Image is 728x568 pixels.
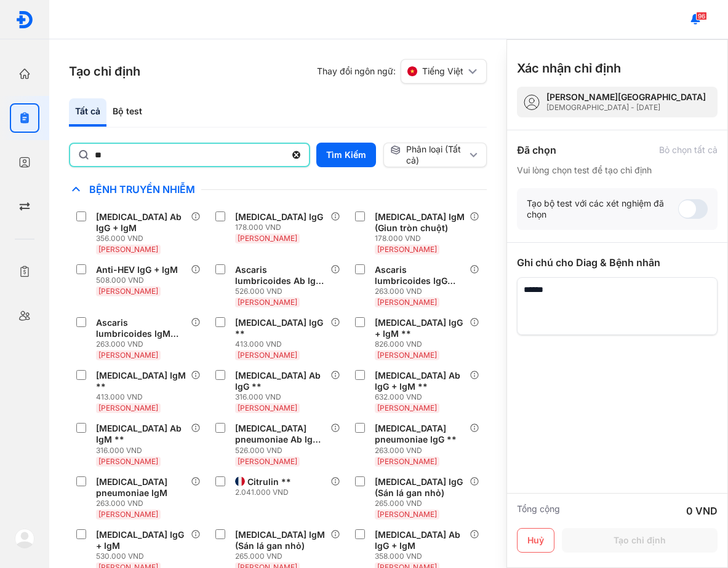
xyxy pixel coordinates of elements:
div: Bỏ chọn tất cả [659,144,718,156]
div: Tạo bộ test với các xét nghiệm đã chọn [527,198,678,220]
img: logo [15,529,34,548]
div: [MEDICAL_DATA] IgM ** [96,370,186,392]
div: 632.000 VND [375,392,470,402]
div: Anti-HEV IgG + IgM [96,264,178,275]
div: 0 VND [686,503,718,518]
div: 178.000 VND [375,234,470,243]
div: [MEDICAL_DATA] IgG [235,211,323,223]
span: [PERSON_NAME] [98,457,158,466]
button: Huỷ [517,528,554,553]
div: 178.000 VND [235,223,328,232]
span: Bệnh Truyền Nhiễm [83,183,201,195]
span: Tiếng Việt [422,66,463,77]
span: [PERSON_NAME] [377,350,437,360]
div: Tổng cộng [517,503,560,518]
span: [PERSON_NAME] [377,245,437,254]
div: Phân loại (Tất cả) [390,144,467,166]
span: [PERSON_NAME] [238,457,297,466]
span: [PERSON_NAME] [98,286,158,296]
span: [PERSON_NAME] [98,245,158,254]
div: Ascaris lumbricoides IgG (Giun đũa) [375,264,465,286]
div: [MEDICAL_DATA] IgG ** [235,317,325,339]
div: [MEDICAL_DATA] pneumoniae IgM [96,476,186,499]
div: 356.000 VND [96,234,191,243]
div: [MEDICAL_DATA] Ab IgM ** [96,423,186,445]
div: 526.000 VND [235,286,330,296]
span: [PERSON_NAME] [98,350,158,360]
div: [DEMOGRAPHIC_DATA] - [DATE] [546,103,706,112]
div: Ghi chú cho Diag & Bệnh nhân [517,255,718,270]
div: 526.000 VND [235,446,330,456]
div: [MEDICAL_DATA] IgM (Giun tròn chuột) [375,211,465,234]
div: 263.000 VND [375,446,470,456]
div: 263.000 VND [375,286,470,296]
div: Vui lòng chọn test để tạo chỉ định [517,165,718,176]
div: [MEDICAL_DATA] Ab IgG + IgM [375,529,465,551]
div: Đã chọn [517,143,556,157]
img: logo [15,10,34,29]
h3: Xác nhận chỉ định [517,60,621,77]
div: 2.041.000 VND [235,487,296,497]
div: Citrulin ** [247,476,291,487]
span: [PERSON_NAME] [377,403,437,412]
span: [PERSON_NAME] [377,457,437,466]
h3: Tạo chỉ định [69,63,140,80]
div: [MEDICAL_DATA] Ab IgG + IgM ** [375,370,465,392]
span: [PERSON_NAME] [377,510,437,519]
div: [MEDICAL_DATA] Ab IgG + IgM [96,211,186,234]
div: [MEDICAL_DATA] Ab IgG ** [235,370,325,392]
div: 316.000 VND [96,446,191,456]
div: 263.000 VND [96,339,191,349]
div: 358.000 VND [375,551,470,561]
div: [MEDICAL_DATA] IgM (Sán lá gan nhỏ) [235,529,325,551]
div: [MEDICAL_DATA] IgG + IgM [96,529,186,551]
div: 826.000 VND [375,339,470,349]
span: [PERSON_NAME] [238,350,297,360]
div: 263.000 VND [96,499,191,508]
div: 265.000 VND [375,499,470,508]
button: Tìm Kiếm [316,143,376,167]
span: [PERSON_NAME] [238,403,297,412]
div: 508.000 VND [96,275,183,285]
div: [MEDICAL_DATA] pneumoniae Ab IgG + IgM ** [235,423,325,445]
div: [PERSON_NAME][GEOGRAPHIC_DATA] [546,92,706,103]
span: 96 [696,12,707,20]
div: 413.000 VND [235,339,330,349]
div: Ascaris lumbricoides IgM (Giun đũa) [96,317,186,339]
div: 530.000 VND [96,551,191,561]
div: Thay đổi ngôn ngữ: [317,59,487,84]
span: [PERSON_NAME] [98,510,158,519]
div: 265.000 VND [235,551,330,561]
span: [PERSON_NAME] [98,403,158,412]
div: Bộ test [106,98,148,127]
div: [MEDICAL_DATA] pneumoniae IgG ** [375,423,465,445]
span: [PERSON_NAME] [377,298,437,307]
div: 316.000 VND [235,392,330,402]
button: Tạo chỉ định [562,528,718,553]
div: Tất cả [69,98,106,127]
span: [PERSON_NAME] [238,234,297,243]
div: [MEDICAL_DATA] IgG (Sán lá gan nhỏ) [375,476,465,499]
span: [PERSON_NAME] [238,298,297,307]
div: 413.000 VND [96,392,191,402]
div: [MEDICAL_DATA] IgG + IgM ** [375,317,465,339]
div: Ascaris lumbricoides Ab IgG + IgM [235,264,325,286]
